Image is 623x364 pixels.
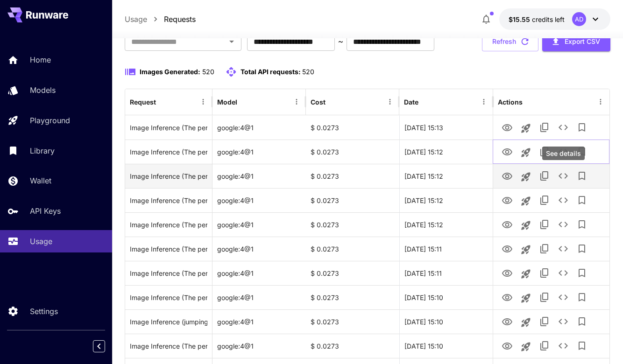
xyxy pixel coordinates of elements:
p: Home [30,54,51,65]
div: $ 0.0273 [306,237,399,261]
span: 520 [202,68,214,76]
button: Launch in playground [517,192,535,210]
div: AD [572,12,586,26]
div: $ 0.0273 [306,115,399,140]
button: Copy TaskUUID [535,239,554,258]
div: Click to copy prompt [130,261,207,285]
div: google:4@1 [212,164,306,188]
span: Total API requests: [241,68,301,76]
button: Add to library [573,312,591,331]
button: Add to library [573,118,591,137]
button: Menu [383,95,396,108]
a: Requests [164,14,196,25]
button: Launch in playground [517,143,535,162]
button: Copy TaskUUID [535,215,554,234]
div: Request [130,98,156,106]
div: $ 0.0273 [306,285,399,309]
span: $15.55 [509,15,532,23]
div: $15.5466 [509,14,565,24]
div: Date [404,98,418,106]
button: Export CSV [542,32,610,51]
button: Copy TaskUUID [535,167,554,185]
div: 02 Sep, 2025 15:12 [399,188,493,212]
button: View Image [498,312,517,331]
button: Sort [326,95,340,108]
button: Launch in playground [517,265,535,283]
button: View Image [498,190,517,210]
div: 02 Sep, 2025 15:13 [399,115,493,140]
span: 520 [302,68,314,76]
div: Click to copy prompt [130,310,207,334]
div: Click to copy prompt [130,237,207,261]
div: 02 Sep, 2025 15:12 [399,212,493,237]
button: See details [554,264,573,282]
p: Library [30,145,55,156]
p: Usage [30,236,52,247]
p: API Keys [30,205,61,217]
p: ~ [338,36,343,47]
button: Copy TaskUUID [535,336,554,355]
button: Refresh [482,32,538,51]
div: Collapse sidebar [100,338,112,355]
button: Copy TaskUUID [535,191,554,210]
button: Copy TaskUUID [535,118,554,137]
div: See details [542,147,585,160]
a: Usage [125,14,147,25]
button: $15.5466AD [499,8,610,30]
button: Sort [419,95,432,108]
div: 02 Sep, 2025 15:12 [399,164,493,188]
button: View Image [498,142,517,161]
button: Add to library [573,167,591,185]
button: See details [554,239,573,258]
div: 02 Sep, 2025 15:10 [399,334,493,358]
button: See details [554,167,573,185]
div: Actions [498,98,523,106]
button: Add to library [573,264,591,282]
div: $ 0.0273 [306,334,399,358]
button: View Image [498,336,517,355]
div: $ 0.0273 [306,188,399,212]
button: Launch in playground [517,240,535,259]
div: $ 0.0273 [306,261,399,285]
div: Click to copy prompt [130,164,207,188]
button: Open [225,35,238,48]
div: Click to copy prompt [130,334,207,358]
button: Menu [594,95,607,108]
div: $ 0.0273 [306,164,399,188]
button: Menu [197,95,210,108]
div: 02 Sep, 2025 15:12 [399,140,493,164]
p: Models [30,84,56,96]
button: View Image [498,118,517,137]
div: google:4@1 [212,237,306,261]
button: Copy TaskUUID [535,312,554,331]
div: Model [217,98,237,106]
div: google:4@1 [212,285,306,309]
p: Wallet [30,175,51,186]
button: Add to library [573,191,591,210]
div: $ 0.0273 [306,309,399,334]
div: google:4@1 [212,212,306,237]
button: See details [554,312,573,331]
div: 02 Sep, 2025 15:10 [399,309,493,334]
button: Add to library [573,288,591,307]
div: Click to copy prompt [130,286,207,309]
button: See details [554,336,573,355]
button: View Image [498,263,517,282]
div: $ 0.0273 [306,140,399,164]
button: Add to library [573,215,591,234]
button: Launch in playground [517,289,535,308]
button: Launch in playground [517,168,535,186]
button: View Image [498,215,517,234]
button: See details [554,288,573,307]
button: View Image [498,239,517,258]
button: Collapse sidebar [93,340,105,352]
nav: breadcrumb [125,14,196,25]
button: See details [554,215,573,234]
div: google:4@1 [212,115,306,140]
div: google:4@1 [212,261,306,285]
div: Click to copy prompt [130,140,207,164]
span: Images Generated: [140,68,200,76]
div: 02 Sep, 2025 15:11 [399,237,493,261]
